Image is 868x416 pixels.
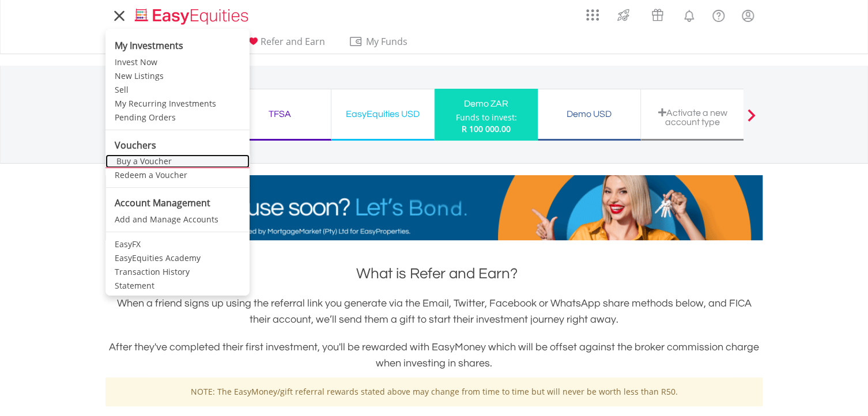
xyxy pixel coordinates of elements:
img: grid-menu-icon.svg [586,9,599,21]
span: What is Refer and Earn? [356,266,518,281]
a: Home page [130,3,253,26]
li: Account Management [105,193,250,213]
a: Invest Now [105,55,250,69]
div: TFSA [235,106,324,122]
img: EasyMortage Promotion Banner [105,175,763,240]
a: My Recurring Investments [105,97,250,111]
a: EasyEquities Academy [105,251,250,265]
span: Refer and Earn [261,35,325,48]
a: Redeem a Voucher [105,168,250,182]
li: Vouchers [105,135,250,155]
span: My Funds [349,34,424,49]
img: EasyEquities_Logo.png [133,7,253,26]
a: Add and Manage Accounts [105,213,250,226]
a: Transaction History [105,265,250,279]
div: Activate a new account type [648,108,737,127]
a: EasyFX [105,237,250,251]
a: Sell [105,83,250,97]
img: vouchers-v2.svg [648,6,667,24]
a: Buy a Voucher [105,154,250,168]
div: Demo USD [545,106,633,122]
div: EasyEquities USD [338,106,427,122]
a: My Profile [733,3,763,28]
a: Pending Orders [105,111,250,124]
a: AppsGrid [579,3,606,21]
h3: When a friend signs up using the referral link you generate via the Email, Twitter, Facebook or W... [105,296,763,328]
img: thrive-v2.svg [614,6,633,24]
a: Notifications [674,3,704,26]
div: Funds to invest: [456,112,517,123]
li: My Investments [105,32,250,55]
div: Demo ZAR [441,96,531,112]
h3: After they've completed their first investment, you'll be rewarded with EasyMoney which will be o... [105,339,763,372]
a: New Listings [105,69,250,83]
a: Statement [105,279,250,293]
p: NOTE: The EasyMoney/gift referral rewards stated above may change from time to time but will neve... [114,386,754,398]
a: FAQ's and Support [704,3,733,26]
a: Vouchers [640,3,674,24]
a: Refer and Earn [241,36,330,54]
span: R 100 000.00 [462,123,511,134]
